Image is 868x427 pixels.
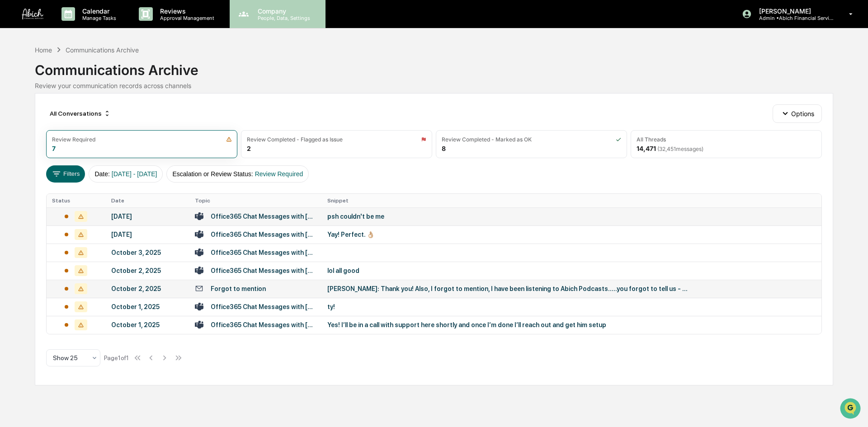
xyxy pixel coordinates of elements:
[22,9,43,19] img: logo
[111,249,184,256] div: October 3, 2025
[46,165,85,183] button: Filters
[327,231,689,238] div: Yay! Perfect. 👌🏼
[250,15,315,21] p: People, Data, Settings
[111,303,184,310] div: October 1, 2025
[31,69,148,78] div: Start new chat
[327,267,689,274] div: lol all good
[153,15,219,21] p: Approval Management
[104,354,129,361] div: Page 1 of 1
[35,46,52,54] div: Home
[9,69,25,85] img: 1746055101610-c473b297-6a78-478c-a979-82029cc54cd1
[64,153,109,160] a: Powered byPylon
[35,82,833,89] div: Review your communication records across channels
[154,72,165,83] button: Start new chat
[111,267,184,274] div: October 2, 2025
[247,145,251,152] div: 2
[211,303,316,310] div: Office365 Chat Messages with [PERSON_NAME], [PERSON_NAME], [PERSON_NAME], [PERSON_NAME], [PERSON_...
[166,165,309,183] button: Escalation or Review Status:Review Required
[111,285,184,292] div: October 2, 2025
[657,145,703,152] span: ( 32,451 messages)
[327,213,689,220] div: psh couldn't be me
[752,15,836,21] p: Admin • Abich Financial Services
[66,115,73,122] div: 🗄️
[18,131,57,140] span: Data Lookup
[211,285,266,292] div: Forgot to mention
[52,145,56,152] div: 7
[5,110,62,127] a: 🖐️Preclearance
[637,136,666,143] div: All Threads
[211,213,316,220] div: Office365 Chat Messages with [PERSON_NAME], [PERSON_NAME] [PERSON_NAME], [PERSON_NAME], [PERSON_N...
[5,127,61,144] a: 🔎Data Lookup
[111,213,184,220] div: [DATE]
[66,46,139,54] div: Communications Archive
[90,153,109,160] span: Pylon
[442,145,446,152] div: 8
[62,110,116,127] a: 🗄️Attestations
[637,145,703,152] div: 14,471
[211,267,316,274] div: Office365 Chat Messages with [PERSON_NAME], [PERSON_NAME] on [DATE]
[47,194,106,207] th: Status
[9,115,16,122] div: 🖐️
[255,170,303,178] span: Review Required
[442,136,532,143] div: Review Completed - Marked as OK
[773,104,822,122] button: Options
[226,136,232,142] img: icon
[46,106,114,121] div: All Conversations
[250,7,315,15] p: Company
[9,19,165,33] p: How can we help?
[421,136,426,142] img: icon
[9,132,16,139] div: 🔎
[111,321,184,328] div: October 1, 2025
[52,136,95,143] div: Review Required
[75,15,121,21] p: Manage Tasks
[112,170,157,178] span: [DATE] - [DATE]
[327,303,689,310] div: ty!
[211,321,316,328] div: Office365 Chat Messages with [PERSON_NAME], [PERSON_NAME] on [DATE]
[211,249,316,256] div: Office365 Chat Messages with [PERSON_NAME], [PERSON_NAME], [PERSON_NAME], [PERSON_NAME], [PERSON_...
[211,231,316,238] div: Office365 Chat Messages with [PERSON_NAME], [PERSON_NAME] on [DATE]
[327,285,689,292] div: [PERSON_NAME]: Thank you! Also, I forgot to mention, I have been listening to Abich Podcasts........
[327,321,689,328] div: Yes! I’ll be in a call with support here shortly and once I’m done I’ll reach out and get him setup
[89,165,163,183] button: Date:[DATE] - [DATE]
[616,136,621,142] img: icon
[189,194,322,207] th: Topic
[75,7,121,15] p: Calendar
[35,55,833,78] div: Communications Archive
[111,231,184,238] div: [DATE]
[18,114,58,123] span: Preclearance
[247,136,343,143] div: Review Completed - Flagged as Issue
[322,194,821,207] th: Snippet
[153,7,219,15] p: Reviews
[31,78,114,85] div: We're available if you need us!
[75,114,112,123] span: Attestations
[106,194,189,207] th: Date
[839,397,863,422] iframe: Open customer support
[752,7,836,15] p: [PERSON_NAME]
